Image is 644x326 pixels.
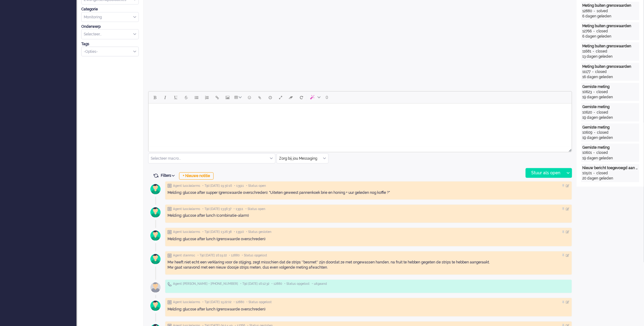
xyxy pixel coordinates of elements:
div: - [593,130,597,135]
span: • Status open [245,207,265,211]
div: - [591,49,596,54]
span: • uitgaand [312,282,327,286]
span: • 13511 [234,207,243,211]
div: Gemiste meting [583,145,638,150]
button: Clear formatting [286,92,296,103]
button: Reset content [296,92,307,103]
span: • 12880 [229,254,240,258]
div: 10623 [583,89,592,95]
img: avatar [148,205,163,220]
div: Melding: glucose after supper (grenswaarde overschreden). "Uiteten geweest pannenkoek brie en hon... [167,190,570,195]
div: 6 dagen geleden [583,14,638,19]
div: 13 dagen geleden [583,54,638,59]
span: • 12880 [271,282,282,286]
img: ic_note_grey.svg [167,207,172,211]
div: - [591,69,595,74]
div: 20 dagen geleden [583,176,638,181]
span: • 13510 [234,230,244,234]
img: avatar [148,252,163,267]
span: • Status gesloten [246,230,271,234]
img: ic_note_grey.svg [167,254,172,258]
button: Insert/edit link [212,92,223,103]
img: avatar [148,280,163,295]
div: Tags [81,42,139,47]
span: • Tijd [DATE] 19:30:16 [202,184,232,188]
button: Italic [160,92,171,103]
div: Melding: glucose after lunch (grenswaarde overschreden) [167,307,570,312]
img: avatar [148,182,163,197]
div: Meting buiten grenswaarden [583,24,638,29]
div: Melding: glucose after lunch (grenswaarde overschreden) [167,237,570,242]
div: 16 dagen geleden [583,74,638,80]
div: Select Tags [81,47,139,57]
div: Categorie [81,7,139,12]
span: Agent [PERSON_NAME] • [PHONE_NUMBER] [173,282,238,286]
div: - [592,9,597,14]
div: closed [597,130,609,135]
span: • Tijd [DATE] 16:12:32 [240,282,269,286]
button: Delay message [265,92,275,103]
span: 0 [326,95,328,100]
button: Underline [171,92,181,103]
span: • Status opgelost [242,254,267,258]
button: Numbered list [202,92,212,103]
div: 10501 [583,171,592,176]
div: Nieuw bericht toegevoegd aan gesprek [583,165,638,171]
div: closed [595,69,607,74]
div: closed [596,49,608,54]
span: Agent lusciialarms [173,184,200,188]
div: 11681 [583,49,591,54]
div: Meting buiten grenswaarden [583,3,638,8]
div: - [592,171,597,176]
button: Emoticons [244,92,255,103]
img: ic_note_grey.svg [167,300,172,305]
img: avatar [148,228,163,243]
div: 12766 [583,29,592,34]
div: Gemiste meting [583,84,638,89]
div: - [592,89,597,95]
div: 12880 [583,9,592,14]
button: Bold [150,92,160,103]
div: closed [597,89,608,95]
div: closed [597,150,608,155]
div: closed [597,171,608,176]
div: closed [597,110,609,115]
div: 10620 [583,110,592,115]
span: Filters [161,173,177,178]
button: Table [233,92,244,103]
div: Gemiste meting [583,104,638,110]
span: Agent lusciialarms [173,230,200,234]
img: avatar [148,298,163,313]
div: + Nieuwe notitie [179,172,214,180]
div: 19 dagen geleden [583,156,638,161]
button: Strikethrough [181,92,191,103]
span: Agent lusciialarms [173,300,200,305]
span: • Status opgelost [246,300,272,305]
div: Gemiste meting [583,125,638,130]
img: ic_telephone_grey.svg [167,282,172,287]
div: Stuur als open [526,168,564,178]
button: 0 [323,92,331,103]
span: • Tijd [DATE] 13:26:38 [202,230,232,234]
span: • Status open [246,184,266,188]
button: Add attachment [255,92,265,103]
span: • Status opgelost [284,282,310,286]
div: - [592,150,597,155]
span: • 13511 [234,184,244,188]
div: closed [597,29,608,34]
div: Melding: glucose after lunch (combinatie-alarm) [167,213,570,219]
button: Bullet list [191,92,202,103]
div: Meting buiten grenswaarden [583,64,638,69]
div: Onderwerp [81,24,139,29]
span: • 12880 [234,300,244,305]
div: solved [597,9,608,14]
img: ic_note_grey.svg [167,230,172,234]
span: • Tijd [DATE] 16:19:22 [197,254,227,258]
div: 19 dagen geleden [583,135,638,140]
iframe: Rich Text Area [149,103,572,147]
span: Agent lusciialarms [173,207,200,211]
div: - [592,29,597,34]
span: • Tijd [DATE] 13:56:37 [202,207,231,211]
div: 19 dagen geleden [583,115,638,120]
button: Insert/edit image [223,92,233,103]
